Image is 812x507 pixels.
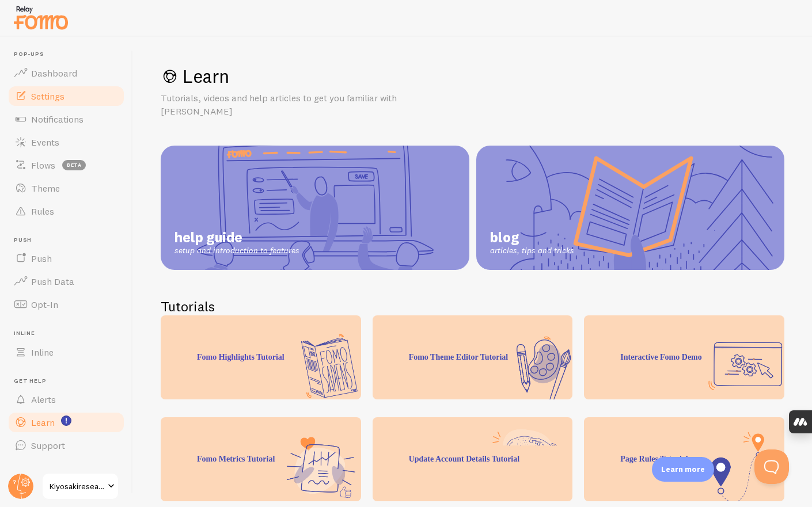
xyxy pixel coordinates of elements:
a: Dashboard [7,62,126,85]
span: Rules [31,205,54,217]
span: Learn [31,417,55,428]
span: Get Help [14,378,126,385]
span: Inline [14,330,126,337]
div: Fomo Highlights Tutorial [161,315,361,399]
a: Opt-In [7,293,126,316]
span: setup and introduction to features [174,246,299,256]
span: Events [31,136,59,148]
span: Flows [31,159,55,171]
svg: <p>Watch New Feature Tutorials!</p> [61,415,71,426]
span: Notifications [31,113,84,125]
p: Tutorials, videos and help articles to get you familiar with [PERSON_NAME] [161,92,437,118]
span: Push [14,237,126,244]
span: Push [31,253,52,264]
span: articles, tips and tricks [490,246,574,256]
a: Theme [7,177,126,200]
span: Theme [31,182,60,194]
a: Push Data [7,270,126,293]
span: blog [490,228,574,246]
h1: Learn [161,64,784,88]
img: fomo-relay-logo-orange.svg [12,3,70,32]
a: Inline [7,341,126,364]
a: Rules [7,200,126,223]
span: Inline [31,346,54,358]
span: Pop-ups [14,51,126,58]
h2: Tutorials [161,298,784,315]
div: Update Account Details Tutorial [373,417,573,501]
a: Alerts [7,388,126,411]
span: Settings [31,90,64,102]
span: Kiyosakiresearch [50,479,104,493]
div: Learn more [652,457,714,482]
span: Support [31,440,65,451]
span: Dashboard [31,67,77,79]
span: Opt-In [31,299,58,310]
p: Learn more [661,464,705,475]
a: blog articles, tips and tricks [476,146,785,270]
span: Push Data [31,276,74,287]
a: Support [7,434,126,457]
a: Events [7,131,126,154]
div: Interactive Fomo Demo [584,315,784,399]
a: Kiyosakiresearch [41,472,119,500]
span: Alerts [31,394,56,405]
span: help guide [174,228,299,246]
a: Push [7,247,126,270]
a: Flows beta [7,154,126,177]
div: Fomo Metrics Tutorial [161,417,361,501]
span: beta [62,160,86,170]
a: Settings [7,85,126,108]
div: Fomo Theme Editor Tutorial [373,315,573,399]
a: Learn [7,411,126,434]
a: help guide setup and introduction to features [161,146,469,270]
iframe: Help Scout Beacon - Open [754,449,789,484]
div: Page Rules Tutorial [584,417,784,501]
a: Notifications [7,108,126,131]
